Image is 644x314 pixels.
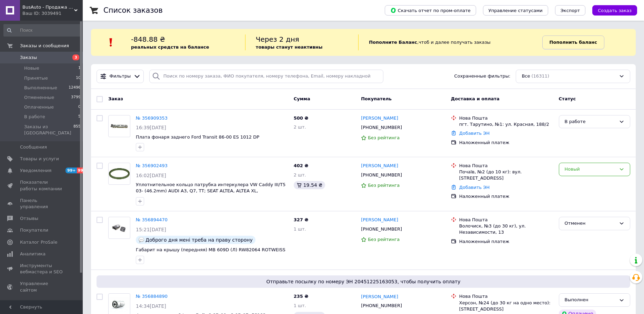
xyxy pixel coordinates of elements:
[368,135,400,140] span: Без рейтинга
[22,10,83,17] div: Ваш ID: 3039491
[361,163,398,169] a: [PERSON_NAME]
[360,171,403,180] div: [PHONE_NUMBER]
[256,44,323,50] b: товары станут неактивны
[592,5,637,16] button: Создать заказ
[459,223,553,235] div: Волочиск, №3 (до 30 кг), ул. Независимости, 13
[459,300,553,312] div: Херсон, №24 (до 30 кг на одно место): [STREET_ADDRESS]
[565,118,616,125] div: В работе
[459,293,553,300] div: Нова Пошта
[294,181,325,189] div: 19.54 ₴
[294,294,309,299] span: 235 ₴
[294,115,309,121] span: 500 ₴
[78,65,81,71] span: 1
[108,96,123,101] span: Заказ
[20,54,37,61] span: Заказы
[361,115,398,122] a: [PERSON_NAME]
[131,35,165,43] span: -848.88 ₴
[71,94,81,101] span: 3799
[20,197,64,210] span: Панель управления
[73,124,81,136] span: 855
[131,44,209,50] b: реальных средств на балансе
[136,134,259,140] span: Плата фонаря заднего Ford Transit 86-00 ES 1012 DP
[77,168,88,173] span: 99+
[459,169,553,181] div: Почаїв, №2 (до 10 кг): вул. [STREET_ADDRESS]
[20,156,59,162] span: Товары и услуги
[24,124,73,136] span: Заказы из [GEOGRAPHIC_DATA]
[106,37,116,48] img: :exclamation:
[136,182,285,194] a: Уплотнительное кольцо патрубка интеркулера VW Caddy III/T5 03- (46.2mm) AUDI A3, Q7, TT; SEAT ALT...
[598,8,632,13] span: Создать заказ
[459,217,553,223] div: Нова Пошта
[294,303,306,308] span: 1 шт.
[24,85,57,91] span: Выполненные
[451,96,500,101] span: Доставка и оплата
[555,5,585,16] button: Экспорт
[459,185,490,190] a: Добавить ЭН
[361,96,392,101] span: Покупатель
[136,227,166,232] span: 15:21[DATE]
[459,131,490,136] a: Добавить ЭН
[585,8,637,13] a: Создать заказ
[360,301,403,310] div: [PHONE_NUMBER]
[72,54,79,60] span: 3
[136,217,168,222] a: № 356894470
[136,163,168,168] a: № 356902493
[459,121,553,128] div: пгт. Тарутино, №1: ул. Красная, 188/2
[390,7,471,13] span: Скачать отчет по пром-оплате
[108,115,130,137] a: Фото товару
[561,8,580,13] span: Экспорт
[20,239,57,245] span: Каталог ProSale
[459,193,553,200] div: Наложенный платеж
[360,123,403,132] div: [PHONE_NUMBER]
[361,294,398,300] a: [PERSON_NAME]
[136,247,285,252] a: Габарит на крышу (передняя) MB 609D (Л) RW82064 ROTWEISS
[361,217,398,223] a: [PERSON_NAME]
[145,237,253,243] span: Доброго дня мені треба на праву сторону
[20,43,69,49] span: Заказы и сообщения
[69,85,81,91] span: 12496
[483,5,548,16] button: Управление статусами
[3,24,81,37] input: Поиск
[20,227,48,233] span: Покупатели
[542,36,604,49] a: Пополнить баланс
[78,114,81,120] span: 5
[149,70,383,83] input: Поиск по номеру заказа, ФИО покупателя, номеру телефона, Email, номеру накладной
[20,299,64,311] span: Кошелек компании
[108,163,130,185] a: Фото товару
[136,294,168,299] a: № 356884890
[358,34,542,50] div: , чтоб и далее получать заказы
[385,5,476,16] button: Скачать отчет по пром-оплате
[454,73,511,80] span: Сохраненные фильтры:
[459,115,553,121] div: Нова Пошта
[20,179,64,192] span: Показатели работы компании
[459,140,553,146] div: Наложенный платеж
[24,114,45,120] span: В работе
[109,221,130,235] img: Фото товару
[294,226,306,232] span: 1 шт.
[20,144,47,150] span: Сообщения
[522,73,530,80] span: Все
[532,73,550,79] span: (16311)
[550,40,597,45] b: Пополнить баланс
[109,297,130,312] img: Фото товару
[565,296,616,304] div: Выполнен
[24,65,39,71] span: Новые
[294,96,310,101] span: Сумма
[76,75,81,81] span: 10
[24,75,48,81] span: Принятые
[109,119,130,133] img: Фото товару
[24,94,54,101] span: Отмененные
[565,166,616,173] div: Новый
[24,104,54,110] span: Оплаченные
[20,263,64,275] span: Инструменты вебмастера и SEO
[360,225,403,234] div: [PHONE_NUMBER]
[294,163,309,168] span: 402 ₴
[294,124,306,130] span: 2 шт.
[20,215,38,222] span: Отзывы
[136,115,168,121] a: № 356909353
[20,251,46,257] span: Аналитика
[368,237,400,242] span: Без рейтинга
[78,104,81,110] span: 0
